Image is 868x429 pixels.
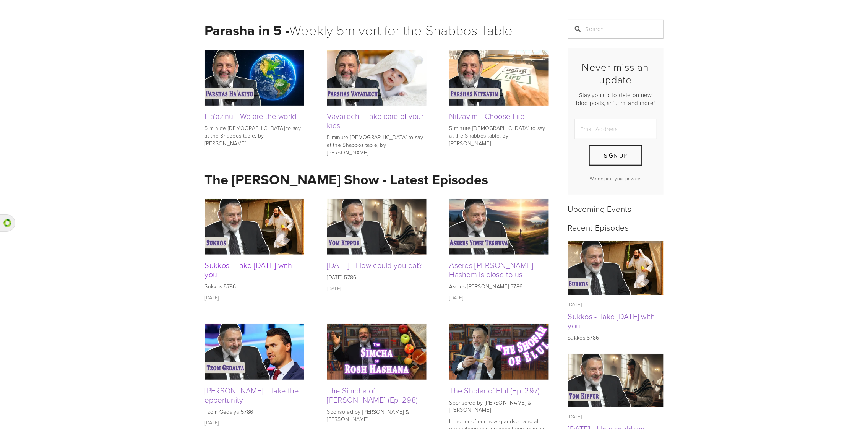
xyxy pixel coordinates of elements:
img: The Shofar of Elul (Ep. 297) [449,324,549,380]
a: The Simcha of [PERSON_NAME] (Ep. 298) [327,385,418,405]
h2: Recent Episodes [568,223,664,232]
p: Sukkos 5786 [205,283,304,290]
time: [DATE] [449,294,464,301]
a: Ha'azinu - We are the world [205,110,297,121]
p: 5 minute [DEMOGRAPHIC_DATA] to say at the Shabbos table, by [PERSON_NAME]. [205,124,304,147]
time: [DATE] [568,413,582,420]
img: Tzom Gedalya - Take the opportunity [205,324,304,380]
a: Sukkos - Take [DATE] with you [568,311,655,331]
img: Sukkos - Take Yom Kippur with you [205,199,304,255]
button: Sign Up [589,145,642,166]
h2: Never miss an update [574,61,657,86]
a: Nitzavim - Choose Life [449,110,525,121]
p: [DATE] 5786 [327,273,427,281]
a: Vayailech - Take care of your kids [327,110,424,130]
p: 5 minute [DEMOGRAPHIC_DATA] to say at the Shabbos table, by [PERSON_NAME]. [327,133,427,156]
p: Sukkos 5786 [568,334,664,341]
p: Sponsored by [PERSON_NAME] & [PERSON_NAME] [449,399,549,414]
time: [DATE] [205,294,219,301]
p: Tzom Gedalya 5786 [205,408,304,416]
p: Aseres [PERSON_NAME] 5786 [449,283,549,290]
p: We respect your privacy. [574,175,657,182]
time: [DATE] [205,419,219,426]
a: Aseres [PERSON_NAME] - Hashem is close to us [449,260,538,279]
strong: Parasha in 5 - [205,20,290,40]
img: Yom Kippur - How could you eat? [327,199,427,255]
time: [DATE] [568,301,582,308]
a: The Shofar of Elul (Ep. 297) [449,385,540,396]
img: The Simcha of Rosh Hashana (Ep. 298) [327,324,427,380]
img: Yom Kippur - How could you eat? [568,354,664,408]
a: Sukkos - Take Yom Kippur with you [568,241,664,295]
img: Nitzavim - Choose Life [449,50,549,106]
input: Email Address [574,119,657,139]
time: [DATE] [327,285,341,292]
a: Sukkos - Take [DATE] with you [205,260,292,279]
p: Stay you up-to-date on new blog posts, shiurim, and more! [574,91,657,107]
p: 5 minute [DEMOGRAPHIC_DATA] to say at the Shabbos table, by [PERSON_NAME]. [449,124,549,147]
span: Sign Up [604,151,627,159]
input: Search [568,19,664,39]
h1: Weekly 5m vort for the Shabbos Table [205,19,549,41]
a: [DATE] - How could you eat? [327,260,423,270]
p: Sponsored by [PERSON_NAME] & [PERSON_NAME] [327,408,427,423]
strong: The [PERSON_NAME] Show - Latest Episodes [205,169,488,189]
img: Aseres Yimei Teshuva - Hashem is close to us [449,199,549,255]
img: Vayailech - Take care of your kids [327,50,427,106]
a: Yom Kippur - How could you eat? [568,354,664,408]
a: [PERSON_NAME] - Take the opportunity [205,385,299,405]
img: Sukkos - Take Yom Kippur with you [568,241,664,295]
h2: Upcoming Events [568,204,664,213]
img: Ha'azinu - We are the world [205,50,304,106]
